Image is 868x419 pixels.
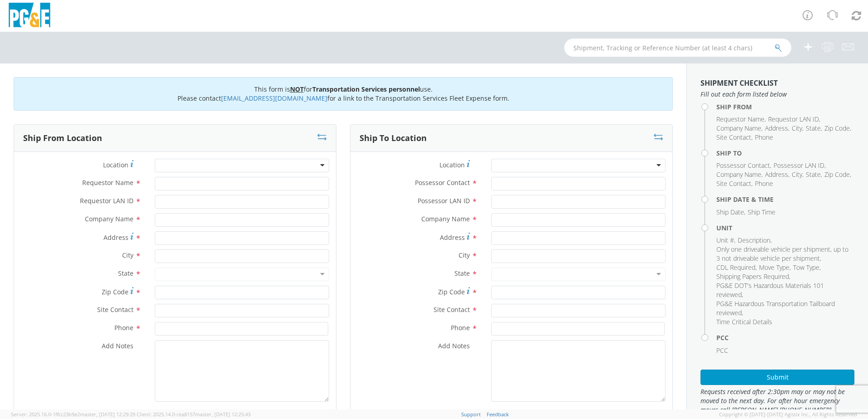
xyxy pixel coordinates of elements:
li: , [716,263,757,272]
li: , [768,115,820,124]
span: Location [439,161,465,169]
h4: Ship To [716,150,854,156]
a: Support [461,411,481,418]
span: Requests received after 2:30pm may or may not be moved to the next day. For after hour emergency ... [700,387,854,414]
h3: Ship To Location [360,134,427,143]
span: Site Contact [434,305,470,314]
div: This form is for use. Please contact for a link to the Transportation Services Fleet Expense form. [14,77,673,111]
span: State [454,269,470,278]
li: , [765,124,789,133]
span: Client: 2025.14.0-cea8157 [137,411,251,418]
b: Transportation Services personnel [312,85,420,93]
li: , [716,236,735,245]
span: Phone [755,179,773,188]
h4: Ship From [716,103,854,110]
span: Move Type [759,263,789,272]
input: Shipment, Tracking or Reference Number (at least 4 chars) [564,39,791,57]
li: , [774,161,826,170]
li: , [716,124,763,133]
span: Address [104,233,128,242]
li: , [716,161,771,170]
span: Ship Time [748,208,775,216]
h4: Ship Date & Time [716,196,854,203]
button: Submit [700,370,854,385]
span: City [792,170,802,179]
span: Possessor LAN ID [774,161,824,170]
span: Requestor LAN ID [768,115,819,123]
span: Possessor Contact [716,161,770,170]
span: CDL Required [716,263,755,272]
span: PG&E DOT's Hazardous Materials 101 reviewed [716,281,824,299]
span: Site Contact [716,179,751,188]
span: State [118,269,133,278]
span: Description [738,236,770,244]
u: NOT [290,85,304,93]
li: , [824,124,851,133]
li: , [793,263,821,272]
li: , [765,170,789,179]
li: , [792,124,804,133]
li: , [716,245,852,263]
span: Zip Code [438,287,465,296]
span: Possessor Contact [415,178,470,187]
span: Location [103,161,128,169]
span: master, [DATE] 12:29:29 [80,411,135,418]
span: Company Name [85,214,133,223]
span: Phone [451,323,470,332]
span: Ship Date [716,208,744,216]
span: Company Name [716,124,761,132]
span: State [806,170,821,179]
h4: PCC [716,334,854,341]
span: PCC [716,346,728,355]
li: , [716,272,790,281]
li: , [716,208,745,217]
span: Add Notes [438,341,470,350]
span: Address [765,170,788,179]
span: Time Critical Details [716,317,772,326]
span: Address [765,124,788,132]
span: State [806,124,821,132]
span: City [459,251,470,259]
li: , [716,170,763,179]
span: Unit # [716,236,734,244]
span: Add Notes [102,341,133,350]
span: City [792,124,802,132]
span: Tow Type [793,263,819,272]
li: , [759,263,791,272]
span: master, [DATE] 12:25:43 [195,411,251,418]
a: [EMAIL_ADDRESS][DOMAIN_NAME] [221,94,327,102]
h3: Ship From Location [23,134,102,143]
li: , [792,170,804,179]
span: Phone [114,323,133,332]
span: Requestor LAN ID [80,196,133,205]
img: pge-logo-06675f144f4cfa6a6814.png [7,3,52,29]
li: , [716,179,753,188]
span: PG&E Hazardous Transportation Tailboard reviewed [716,299,835,317]
li: , [716,115,766,124]
span: Copyright © [DATE]-[DATE] Agistix Inc., All Rights Reserved [719,411,857,418]
span: Requestor Name [716,115,764,123]
span: Zip Code [824,124,850,132]
li: , [716,299,852,317]
h4: Unit [716,224,854,231]
span: Phone [755,133,773,141]
li: , [738,236,772,245]
li: , [716,133,753,142]
span: Possessor LAN ID [418,196,470,205]
span: Address [440,233,465,242]
span: Server: 2025.16.0-1ffcc23b9e2 [11,411,135,418]
li: , [716,281,852,299]
span: Site Contact [716,133,751,141]
span: City [122,251,133,259]
span: Fill out each form listed below [700,90,854,99]
span: Only one driveable vehicle per shipment, up to 3 not driveable vehicle per shipment [716,245,848,263]
span: Shipping Papers Required [716,272,789,281]
span: Requestor Name [82,178,133,187]
li: , [824,170,851,179]
span: Zip Code [824,170,850,179]
span: Zip Code [102,287,128,296]
li: , [806,124,822,133]
a: Feedback [487,411,509,418]
span: Company Name [421,214,470,223]
span: Site Contact [97,305,133,314]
